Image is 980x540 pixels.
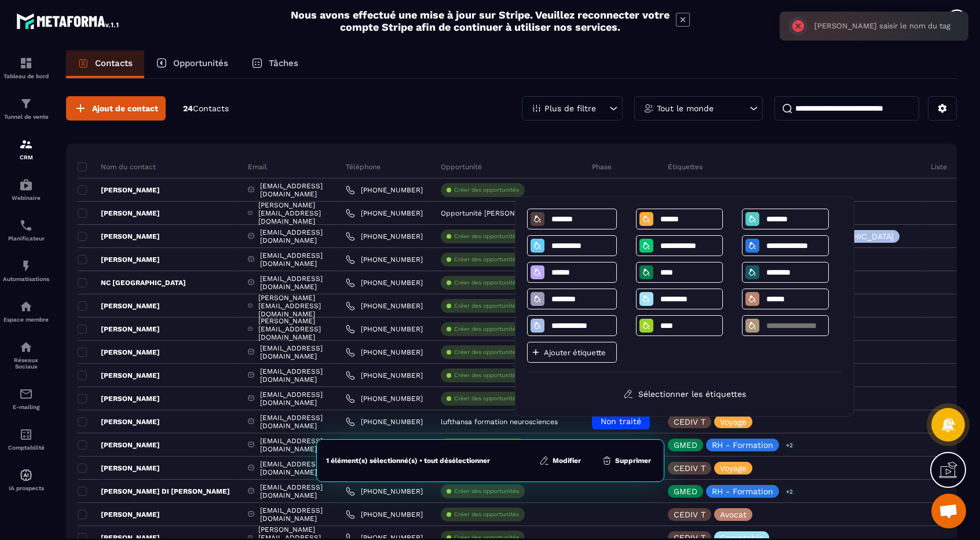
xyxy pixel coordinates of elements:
p: CEDIV T [674,464,705,472]
p: Comptabilité [3,444,49,451]
a: Tâches [240,50,310,78]
p: [PERSON_NAME] [78,348,160,357]
p: Contacts [95,58,133,68]
a: [PHONE_NUMBER] [346,324,423,334]
p: +2 [782,439,797,451]
p: Tableau de bord [3,73,49,79]
p: Planificateur [3,235,49,242]
p: Voyage [720,464,747,472]
p: [PERSON_NAME] [78,440,160,450]
a: [PHONE_NUMBER] [346,209,423,218]
a: [PHONE_NUMBER] [346,371,423,380]
p: Email [248,162,267,172]
a: [PHONE_NUMBER] [346,232,423,241]
p: Tâches [269,58,298,68]
button: Supprimer [598,455,654,466]
p: [PERSON_NAME] [78,301,160,311]
p: Voyage [720,418,747,426]
p: Créer des opportunités [454,186,519,194]
p: Ajouter étiquette [544,348,613,357]
p: Créer des opportunités [454,256,519,264]
p: RH - Formation [712,441,773,449]
a: [PHONE_NUMBER] [346,487,423,496]
p: Téléphone [346,162,381,172]
img: automations [19,468,33,482]
button: Sélectionner les étiquettes [615,384,755,404]
img: formation [19,56,33,70]
p: Créer des opportunités [454,348,519,356]
img: scheduler [19,218,33,232]
p: E-mailing [3,404,49,410]
p: [PERSON_NAME] DI [PERSON_NAME] [78,487,230,496]
p: Créer des opportunités [454,395,519,403]
p: Opportunité [PERSON_NAME] [441,209,541,217]
p: Liste [931,162,947,172]
p: IA prospects [3,485,49,491]
a: [PHONE_NUMBER] [346,417,423,426]
a: Ouvrir le chat [931,494,966,528]
p: CRM [3,154,49,160]
a: [PHONE_NUMBER] [346,394,423,403]
p: RH - Formation [712,487,773,495]
p: CEDIV T [674,510,705,519]
a: schedulerschedulerPlanificateur [3,210,49,250]
p: Étiquettes [668,162,703,172]
p: [PERSON_NAME] [78,185,160,195]
a: accountantaccountantComptabilité [3,419,49,459]
p: Automatisations [3,276,49,282]
p: Créer des opportunités [454,279,519,287]
p: [PERSON_NAME] [78,371,160,380]
p: Créer des opportunités [454,510,519,519]
p: Créer des opportunités [454,487,519,495]
p: [PERSON_NAME] [78,324,160,334]
a: [PHONE_NUMBER] [346,255,423,264]
a: Contacts [66,50,144,78]
img: automations [19,178,33,192]
p: Espace membre [3,316,49,323]
img: accountant [19,428,33,442]
a: emailemailE-mailing [3,378,49,419]
a: [PHONE_NUMBER] [346,348,423,357]
p: NC [GEOGRAPHIC_DATA] [78,278,186,287]
p: Tunnel de vente [3,114,49,120]
p: lufthansa formation neurosciences [441,418,558,426]
p: Tout le monde [657,104,714,112]
a: formationformationTunnel de vente [3,88,49,129]
p: Créer des opportunités [454,325,519,333]
a: [PHONE_NUMBER] [346,510,423,519]
img: formation [19,137,33,151]
h2: Nous avons effectué une mise à jour sur Stripe. Veuillez reconnecter votre compte Stripe afin de ... [290,9,670,33]
p: [PERSON_NAME] [78,394,160,403]
span: Contacts [193,104,229,113]
a: automationsautomationsAutomatisations [3,250,49,291]
button: Ajout de contact [66,96,166,121]
p: Créer des opportunités [454,232,519,240]
a: formationformationCRM [3,129,49,169]
p: [PERSON_NAME] [78,464,160,473]
img: automations [19,259,33,273]
p: 24 [183,103,229,114]
p: Créer des opportunités [454,371,519,380]
a: automationsautomationsEspace membre [3,291,49,331]
a: automationsautomationsWebinaire [3,169,49,210]
p: GMED [674,487,697,495]
a: formationformationTableau de bord [3,48,49,88]
p: Opportunité [441,162,482,172]
a: Opportunités [144,50,240,78]
p: Webinaire [3,195,49,201]
p: [PERSON_NAME] [78,232,160,241]
span: Ajout de contact [92,103,158,114]
img: formation [19,97,33,111]
img: logo [16,10,120,31]
p: [PERSON_NAME] [78,209,160,218]
p: Nom du contact [78,162,156,172]
p: [PERSON_NAME] [78,417,160,426]
a: [PHONE_NUMBER] [346,301,423,311]
p: [PERSON_NAME] [78,255,160,264]
img: automations [19,300,33,313]
a: social-networksocial-networkRéseaux Sociaux [3,331,49,378]
p: [PERSON_NAME] [78,510,160,519]
p: Plus de filtre [544,104,596,112]
button: Modifier [536,455,584,466]
p: Créer des opportunités [454,302,519,310]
